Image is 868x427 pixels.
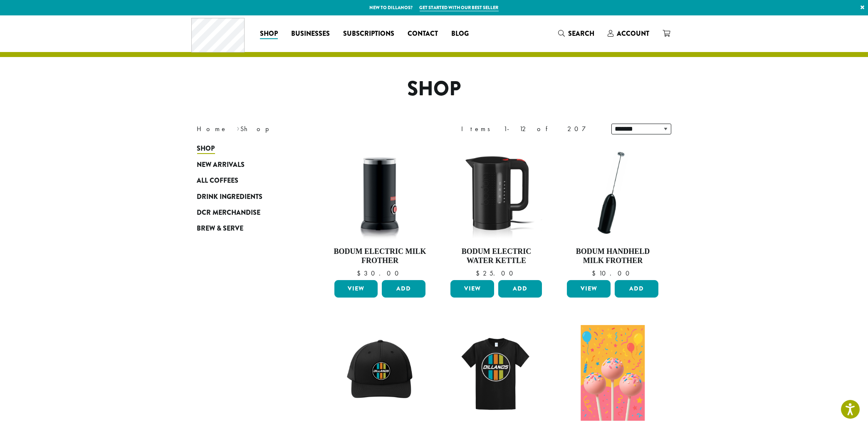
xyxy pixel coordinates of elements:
button: Add [615,280,658,298]
bdi: 25.00 [476,269,517,278]
div: Items 1-12 of 207 [462,124,599,134]
a: Home [197,124,228,133]
img: DCR-Retro-Three-Strip-Circle-Patch-Trucker-Hat-Fall-WEB-scaled.jpg [332,325,428,421]
span: $ [357,269,364,278]
a: Drink Ingredients [197,189,297,204]
a: View [334,280,378,298]
a: View [450,280,494,298]
img: Birthday-Cake.png [581,325,645,421]
h1: Shop [191,77,678,101]
nav: Breadcrumb [197,124,422,134]
bdi: 10.00 [592,269,633,278]
a: DCR Merchandise [197,205,297,221]
a: Brew & Serve [197,221,297,236]
span: Account [617,29,650,38]
span: Contact [408,29,438,39]
button: Add [382,280,425,298]
span: Search [569,29,595,38]
a: Shop [253,27,284,40]
span: Brew & Serve [197,223,244,234]
span: $ [592,269,599,278]
h4: Bodum Handheld Milk Frother [565,247,660,265]
a: New Arrivals [197,157,297,173]
img: DCR-Retro-Three-Strip-Circle-Tee-Fall-WEB-scaled.jpg [448,325,544,421]
span: Businesses [291,29,330,39]
img: DP3955.01.png [448,145,544,241]
span: › [237,121,240,134]
a: View [567,280,611,298]
span: Subscriptions [343,29,394,39]
span: New Arrivals [197,160,245,170]
a: Bodum Electric Water Kettle $25.00 [448,145,544,277]
span: $ [476,269,483,278]
h4: Bodum Electric Milk Frother [332,247,428,265]
a: Bodum Electric Milk Frother $30.00 [332,145,428,277]
a: Shop [197,141,297,156]
img: DP3927.01-002.png [565,145,660,241]
span: Shop [260,29,278,39]
span: DCR Merchandise [197,208,261,218]
a: Search [552,27,601,40]
span: All Coffees [197,176,239,186]
span: Drink Ingredients [197,192,263,202]
button: Add [498,280,542,298]
span: Shop [197,144,215,154]
a: Bodum Handheld Milk Frother $10.00 [565,145,660,277]
h4: Bodum Electric Water Kettle [448,247,544,265]
span: Blog [451,29,469,39]
img: DP3954.01-002.png [332,145,428,241]
a: All Coffees [197,173,297,189]
a: Get started with our best seller [420,4,499,11]
bdi: 30.00 [357,269,403,278]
